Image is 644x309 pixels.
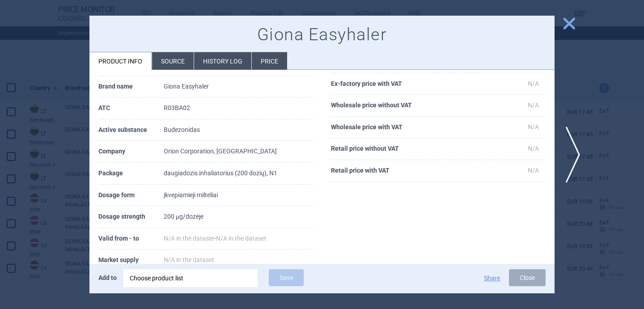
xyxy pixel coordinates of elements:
button: Share [484,275,500,281]
th: Wholesale price with VAT [331,117,476,139]
th: Valid from - to [98,228,164,250]
li: Product info [89,52,152,70]
td: Orion Corporation, [GEOGRAPHIC_DATA] [164,141,313,163]
th: Ex-factory price with VAT [331,73,476,95]
td: daugiadozis inhaliatorius (200 dozių), N1 [164,163,313,185]
div: Choose product list [123,269,258,287]
span: N/A [528,102,539,109]
th: Dosage form [98,185,164,207]
button: Close [509,269,546,286]
td: R03BA02 [164,97,313,119]
th: Active substance [98,119,164,141]
td: 200 µg/dozėje [164,206,313,228]
span: N/A in the dataset [216,235,267,242]
button: Save [269,269,304,286]
p: Add to [98,269,117,286]
th: Retail price with VAT [331,160,476,182]
td: Budezonidas [164,119,313,141]
th: Package [98,163,164,185]
span: N/A [528,80,539,87]
th: Market supply [98,250,164,271]
li: Price [252,52,287,70]
th: Retail price without VAT [331,138,476,160]
th: Brand name [98,76,164,98]
div: Choose product list [130,269,251,287]
span: N/A [528,145,539,152]
li: Source [152,52,194,70]
td: - [164,228,313,250]
h1: Giona Easyhaler [98,25,546,45]
span: N/A [528,123,539,131]
th: Wholesale price without VAT [331,95,476,117]
th: ATC [98,97,164,119]
td: Giona Easyhaler [164,76,313,98]
td: įkvepiamieji milteliai [164,185,313,207]
th: Company [98,141,164,163]
span: N/A in the dataset [164,256,214,263]
span: N/A in the dataset [164,235,214,242]
li: History log [194,52,251,70]
th: Dosage strength [98,206,164,228]
span: N/A [528,167,539,174]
